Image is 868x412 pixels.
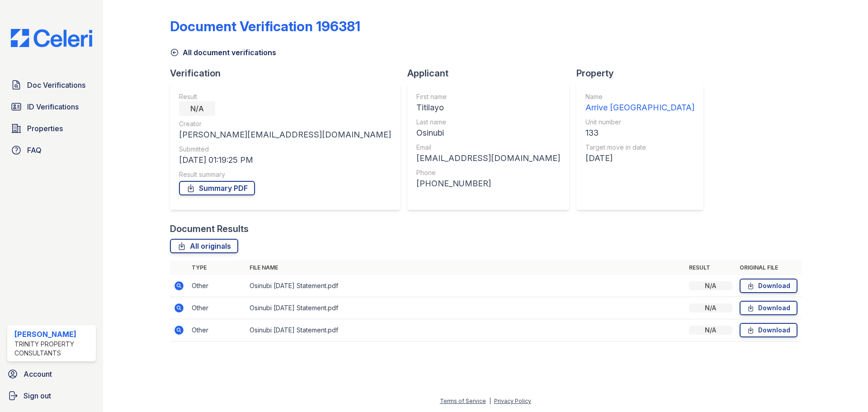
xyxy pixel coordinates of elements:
[4,29,99,47] img: CE_Logo_Blue-a8612792a0a2168367f1c8372b55b34899dd931a85d93a1a3d3e32e68fde9ad4.png
[689,303,732,313] div: N/A
[689,326,732,335] div: N/A
[416,177,560,190] div: [PHONE_NUMBER]
[416,168,560,177] div: Phone
[440,398,486,404] a: Terms of Service
[416,92,560,101] div: First name
[740,279,797,293] a: Download
[585,101,694,114] div: Arrive [GEOGRAPHIC_DATA]
[170,18,360,34] div: Document Verification 196381
[179,128,391,141] div: [PERSON_NAME][EMAIL_ADDRESS][DOMAIN_NAME]
[179,145,391,154] div: Submitted
[179,154,391,166] div: [DATE] 01:19:25 PM
[585,143,694,152] div: Target move in date
[179,181,255,195] a: Summary PDF
[27,80,85,90] span: Doc Verifications
[27,123,63,134] span: Properties
[188,260,246,275] th: Type
[7,98,96,116] a: ID Verifications
[830,376,859,403] iframe: chat widget
[170,239,238,253] a: All originals
[494,398,531,404] a: Privacy Policy
[736,260,801,275] th: Original file
[685,260,736,275] th: Result
[585,127,694,139] div: 133
[576,67,711,80] div: Property
[740,323,797,337] a: Download
[4,387,99,405] a: Sign out
[24,369,52,379] span: Account
[179,170,391,179] div: Result summary
[24,390,51,401] span: Sign out
[585,92,694,114] a: Name Arrive [GEOGRAPHIC_DATA]
[170,47,276,58] a: All document verifications
[585,152,694,165] div: [DATE]
[7,119,96,137] a: Properties
[246,319,685,341] td: Osinubi [DATE] Statement.pdf
[27,145,42,156] span: FAQ
[179,119,391,128] div: Creator
[188,297,246,319] td: Other
[170,223,249,235] div: Document Results
[416,152,560,165] div: [EMAIL_ADDRESS][DOMAIN_NAME]
[416,118,560,127] div: Last name
[14,340,92,358] div: Trinity Property Consultants
[740,301,797,315] a: Download
[416,127,560,139] div: Osinubi
[188,319,246,341] td: Other
[246,275,685,297] td: Osinubi [DATE] Statement.pdf
[489,398,491,404] div: |
[246,260,685,275] th: File name
[7,76,96,94] a: Doc Verifications
[416,143,560,152] div: Email
[14,329,92,340] div: [PERSON_NAME]
[4,365,99,383] a: Account
[27,101,79,112] span: ID Verifications
[170,67,407,80] div: Verification
[188,275,246,297] td: Other
[7,141,96,159] a: FAQ
[246,297,685,319] td: Osinubi [DATE] Statement.pdf
[585,92,694,101] div: Name
[416,101,560,114] div: Titilayo
[407,67,576,80] div: Applicant
[179,101,215,116] div: N/A
[585,118,694,127] div: Unit number
[179,92,391,101] div: Result
[689,281,732,290] div: N/A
